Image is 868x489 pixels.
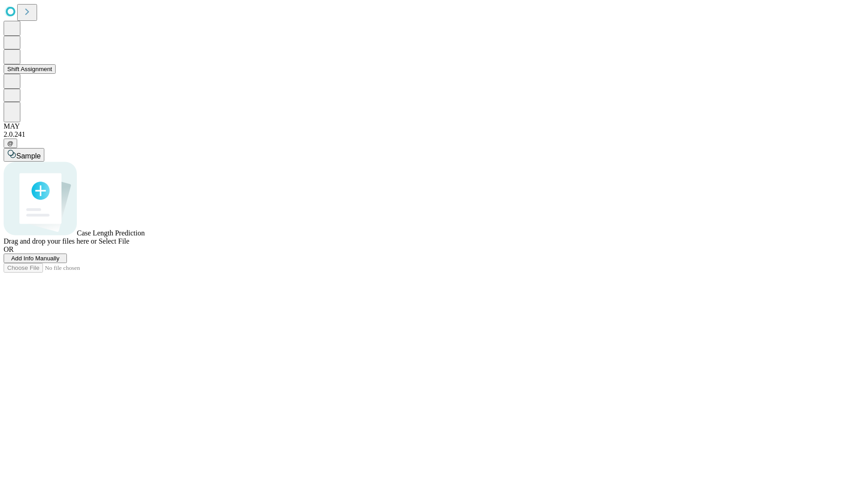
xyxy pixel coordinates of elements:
[4,237,97,245] span: Drag and drop your files here or
[4,254,67,263] button: Add Info Manually
[4,245,14,253] span: OR
[4,139,17,148] button: @
[4,148,44,162] button: Sample
[77,229,145,237] span: Case Length Prediction
[4,130,864,139] div: 2.0.241
[11,255,60,262] span: Add Info Manually
[4,122,864,130] div: MAY
[99,237,129,245] span: Select File
[7,140,14,147] span: @
[4,64,56,74] button: Shift Assignment
[16,152,41,160] span: Sample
